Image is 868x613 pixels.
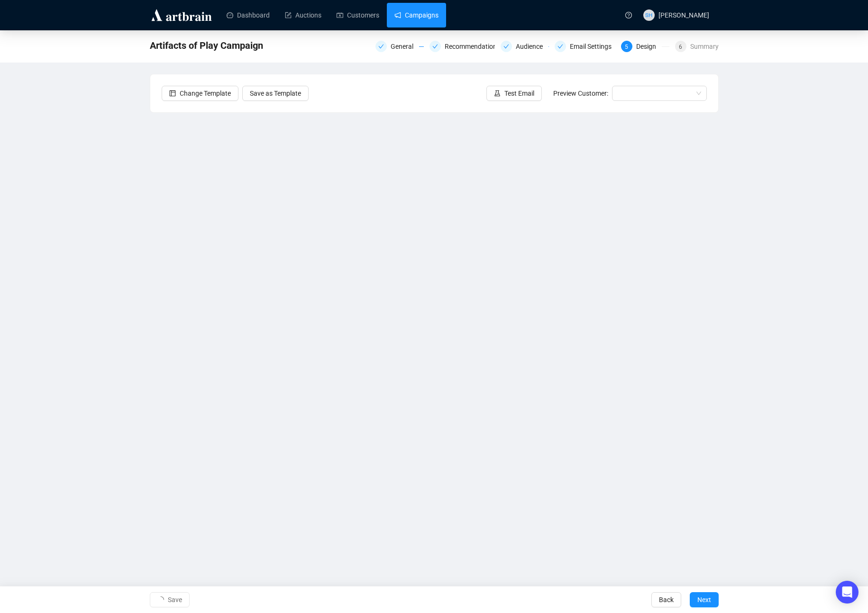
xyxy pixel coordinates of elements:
div: Open Intercom Messenger [836,581,859,604]
span: [PERSON_NAME] [658,11,709,19]
button: Change Template [162,86,238,101]
span: layout [169,90,176,97]
button: Save [150,592,190,607]
span: check [557,44,563,49]
span: check [432,44,438,49]
div: Audience [516,41,548,52]
button: Next [690,592,719,607]
span: Save [168,586,182,613]
div: Email Settings [555,41,615,52]
a: Auctions [285,3,321,27]
span: 6 [679,44,682,50]
div: Recommendations [429,41,495,52]
span: Artifacts of Play Campaign [150,38,263,53]
span: check [503,44,509,49]
div: General [375,41,424,52]
div: Audience [501,41,549,52]
span: 5 [625,44,628,50]
a: Campaigns [394,3,439,27]
span: Back [659,586,674,613]
span: Save as Template [250,88,301,99]
span: experiment [494,90,501,97]
span: Preview Customer: [553,90,608,97]
span: Next [697,586,711,613]
button: Back [651,592,681,607]
span: question-circle [625,12,632,18]
span: loading [156,595,165,604]
div: 5Design [621,41,669,52]
div: Email Settings [570,41,617,52]
span: SH [645,10,652,19]
span: Test Email [504,88,534,99]
span: Change Template [180,88,231,99]
div: Design [636,41,662,52]
a: Customers [337,3,379,27]
a: Dashboard [227,3,270,27]
button: Test Email [486,86,542,101]
div: Summary [690,41,719,52]
img: logo [150,8,213,23]
span: check [378,44,384,49]
div: General [391,41,419,52]
button: Save as Template [242,86,309,101]
div: Recommendations [445,41,506,52]
div: 6Summary [675,41,719,52]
